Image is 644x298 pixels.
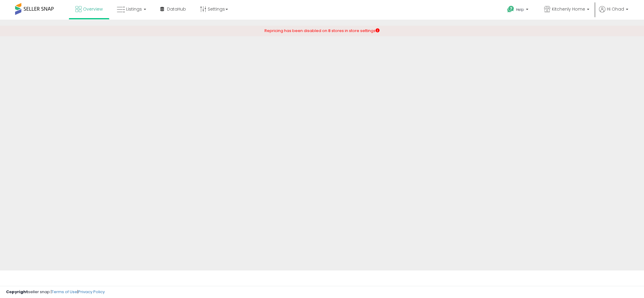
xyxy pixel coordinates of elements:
span: DataHub [167,6,186,12]
span: Listings [126,6,142,12]
a: Help [502,1,534,20]
i: Get Help [507,5,514,13]
span: Help [516,7,524,12]
span: Overview [83,6,103,12]
span: Kitchenly Home [552,6,585,12]
a: Hi Ohad [599,6,628,20]
span: Hi Ohad [607,6,624,12]
div: Repricing has been disabled on 8 stores in store settings [264,28,380,34]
